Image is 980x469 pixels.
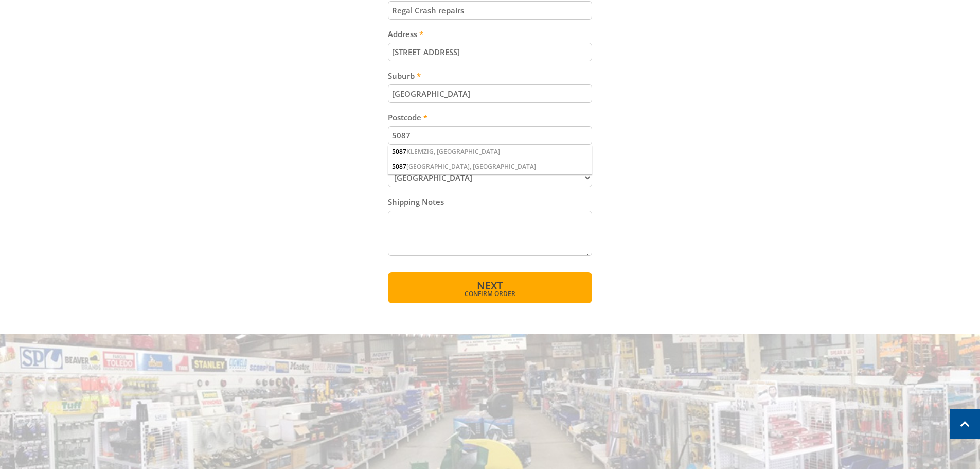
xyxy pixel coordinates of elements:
div: KLEMZIG, [GEOGRAPHIC_DATA] [388,145,592,159]
button: Next Confirm order [388,272,592,303]
label: Shipping Notes [388,196,592,208]
input: Please enter your postcode. [388,126,592,145]
span: 5087 [392,147,406,156]
label: Postcode [388,111,592,124]
label: Address [388,28,592,40]
span: 5087 [392,162,406,171]
input: Please enter your address. [388,43,592,61]
select: Please select your state. [388,168,592,187]
span: Next [477,279,503,292]
label: Suburb [388,70,592,82]
span: Confirm order [410,291,570,297]
input: Please enter your suburb. [388,84,592,103]
div: [GEOGRAPHIC_DATA], [GEOGRAPHIC_DATA] [388,160,592,174]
